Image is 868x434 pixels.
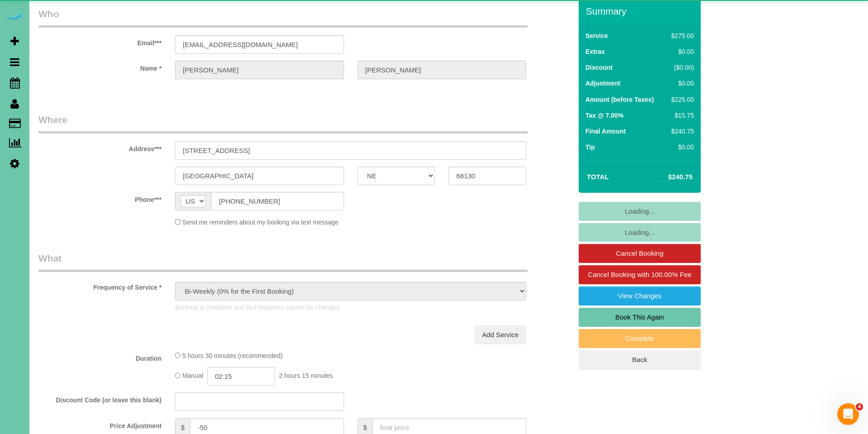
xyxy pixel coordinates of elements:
[32,418,168,430] label: Price Adjustment
[175,303,526,312] p: Booking is complete and its Frequency cannot be changed
[585,79,620,88] label: Adjustment
[279,372,333,380] span: 2 hours 15 minutes
[585,127,626,136] label: Final Amount
[668,95,694,104] div: $225.00
[586,6,696,16] h3: Summary
[579,265,701,284] a: Cancel Booking with 100.00% Fee
[182,372,203,380] span: Manual
[32,61,168,73] label: Name *
[585,143,595,152] label: Tip
[579,308,701,327] a: Book This Again
[579,244,701,263] a: Cancel Booking
[585,31,608,40] label: Service
[668,127,694,136] div: $240.75
[38,252,528,272] legend: What
[182,352,283,359] span: 5 hours 30 minutes (recommended)
[668,47,694,56] div: $0.00
[668,79,694,88] div: $0.00
[856,403,863,410] span: 4
[5,9,24,22] img: Automaid Logo
[641,173,693,181] h4: $240.75
[668,143,694,152] div: $0.00
[38,7,528,28] legend: Who
[837,403,859,425] iframe: Intercom live chat
[585,47,605,56] label: Extras
[585,95,654,104] label: Amount (before Taxes)
[585,111,623,120] label: Tax @ 7.00%
[579,350,701,369] a: Back
[579,286,701,305] a: View Changes
[182,219,339,226] span: Send me reminders about my booking via text message
[668,111,694,120] div: $15.75
[585,63,613,72] label: Discount
[668,63,694,72] div: ($0.00)
[668,31,694,40] div: $275.00
[32,392,168,405] label: Discount Code (or leave this blank)
[38,113,528,134] legend: Where
[474,325,526,344] a: Add Service
[32,280,168,292] label: Frequency of Service *
[588,271,691,278] span: Cancel Booking with 100.00% Fee
[587,173,609,181] strong: Total
[32,351,168,363] label: Duration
